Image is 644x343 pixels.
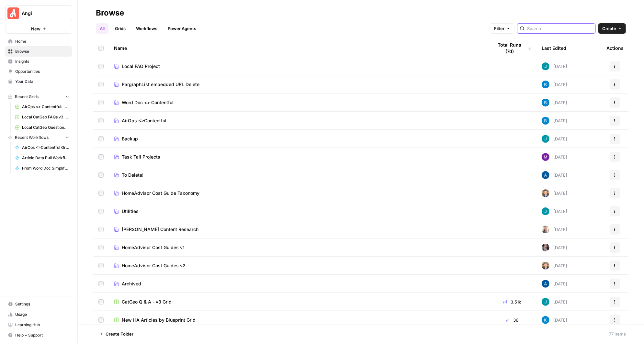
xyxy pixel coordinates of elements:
[542,189,549,197] img: 50s1itr6iuawd1zoxsc8bt0iyxwq
[22,165,69,171] span: From Word Doc Simplify Attempt
[542,135,567,143] div: [DATE]
[164,23,200,34] a: Power Agents
[602,25,616,32] span: Create
[5,76,72,87] a: Your Data
[542,226,549,233] img: 6nbwfcfcmyg6kjpjqwyn2ex865ht
[114,244,483,251] a: HomeAdvisor Cost Guides v1
[114,39,483,57] div: Name
[542,39,566,57] div: Last Edited
[494,25,504,32] span: Filter
[114,281,483,287] a: Archived
[114,317,483,323] a: New HA Articles by Blueprint Grid
[5,309,72,320] a: Usage
[122,81,199,88] span: PargraphList embedded URL Delete
[542,62,549,70] img: gsxx783f1ftko5iaboo3rry1rxa5
[542,226,567,233] div: [DATE]
[114,117,483,124] a: AirOps <>Contentful
[122,99,174,106] span: Word Doc <> Contentful
[490,23,514,34] button: Filter
[606,39,624,57] div: Actions
[5,46,72,57] a: Browse
[542,171,549,179] img: he81ibor8lsei4p3qvg4ugbvimgp
[542,117,549,125] img: 4ql36xcz6vn5z6vl131rp0snzihs
[542,99,567,106] div: [DATE]
[527,25,593,32] input: Search
[542,316,567,324] div: [DATE]
[96,329,137,339] button: Create Folder
[493,39,531,57] div: Total Runs (7d)
[5,66,72,77] a: Opportunities
[114,190,483,196] a: HomeAdvisor Cost Guide Taxonomy
[542,153,549,161] img: 2tpfked42t1e3e12hiit98ie086g
[114,63,483,70] a: Local FAQ Project
[5,299,72,309] a: Settings
[15,69,69,74] span: Opportunities
[5,330,72,340] button: Help + Support
[542,189,567,197] div: [DATE]
[114,208,483,215] a: Utilities
[542,81,567,88] div: [DATE]
[114,81,483,88] a: PargraphList embedded URL Delete
[15,79,69,84] span: Your Data
[542,280,549,288] img: he81ibor8lsei4p3qvg4ugbvimgp
[12,112,72,122] a: Local CatGeo FAQs v3 Grid
[542,298,549,306] img: gsxx783f1ftko5iaboo3rry1rxa5
[132,23,161,34] a: Workflows
[122,244,185,251] span: HomeAdvisor Cost Guides v1
[122,63,160,70] span: Local FAQ Project
[15,301,69,307] span: Settings
[5,133,72,142] button: Recent Workflows
[122,281,141,287] span: Archived
[122,117,166,124] span: AirOps <>Contentful
[542,99,549,106] img: 4ql36xcz6vn5z6vl131rp0snzihs
[542,153,567,161] div: [DATE]
[542,81,549,88] img: 4ql36xcz6vn5z6vl131rp0snzihs
[15,312,69,317] span: Usage
[15,322,69,328] span: Learning Hub
[22,10,61,17] span: Angi
[542,298,567,306] div: [DATE]
[22,155,69,161] span: Article Data Pull Workflow
[542,262,549,270] img: 50s1itr6iuawd1zoxsc8bt0iyxwq
[542,62,567,70] div: [DATE]
[12,153,72,163] a: Article Data Pull Workflow
[15,332,69,338] span: Help + Support
[542,207,549,215] img: gsxx783f1ftko5iaboo3rry1rxa5
[5,320,72,330] a: Learning Hub
[122,172,143,178] span: To Delete!
[15,135,49,140] span: Recent Workflows
[542,244,549,251] img: z7thsnrr4ts3t7dx1vqir5w2yny7
[542,244,567,251] div: [DATE]
[111,23,130,34] a: Grids
[493,299,531,305] div: 3.51k
[96,8,124,18] div: Browse
[122,208,139,215] span: Utilities
[114,99,483,106] a: Word Doc <> Contentful
[114,136,483,142] a: Backup
[122,299,172,305] span: CatGeo Q & A - v3 Grid
[7,7,19,19] img: Angi Logo
[22,104,69,110] span: AirOps <> Contentful: Create FAQ List 2 Grid
[31,26,40,32] span: New
[542,135,549,143] img: gsxx783f1ftko5iaboo3rry1rxa5
[542,117,567,125] div: [DATE]
[12,102,72,112] a: AirOps <> Contentful: Create FAQ List 2 Grid
[12,163,72,173] a: From Word Doc Simplify Attempt
[122,317,196,323] span: New HA Articles by Blueprint Grid
[15,59,69,64] span: Insights
[598,23,626,34] button: Create
[106,331,133,337] span: Create Folder
[5,36,72,47] a: Home
[15,39,69,44] span: Home
[114,154,483,160] a: Task Tail Projects
[5,5,72,21] button: Workspace: Angi
[114,226,483,233] a: [PERSON_NAME] Content Research
[122,154,160,160] span: Task Tail Projects
[542,280,567,288] div: [DATE]
[114,262,483,269] a: HomeAdvisor Cost Guides v2
[22,125,69,130] span: Local CatGeo Questions & Answers - Fail Version Grid
[15,49,69,54] span: Browse
[5,92,72,102] button: Recent Grids
[114,172,483,178] a: To Delete!
[122,262,186,269] span: HomeAdvisor Cost Guides v2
